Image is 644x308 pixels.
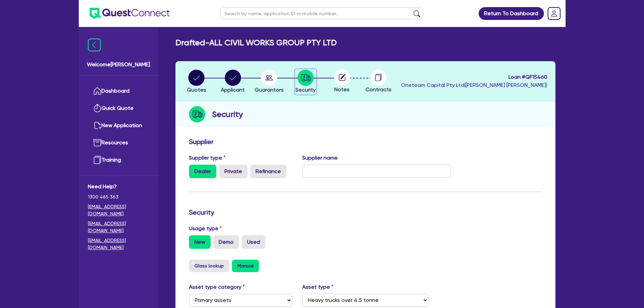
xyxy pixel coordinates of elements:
a: Resources [88,134,149,151]
h3: Supplier [189,138,542,146]
span: Applicant [221,87,245,93]
a: Dashboard [88,82,149,100]
label: Asset type category [189,283,245,291]
button: Applicant [220,69,245,94]
span: Notes [334,86,350,93]
label: Demo [213,235,239,249]
label: Supplier type [189,154,225,162]
label: Supplier name [302,154,338,162]
span: Welcome [PERSON_NAME] [87,61,150,69]
a: [EMAIL_ADDRESS][DOMAIN_NAME] [88,203,149,217]
button: Glass lookup [189,260,229,272]
img: new-application [93,121,101,129]
a: Return To Dashboard [479,7,544,20]
a: [EMAIL_ADDRESS][DOMAIN_NAME] [88,237,149,251]
span: Loan # QF15460 [401,73,547,81]
span: Need Help? [88,183,149,191]
a: [EMAIL_ADDRESS][DOMAIN_NAME] [88,220,149,234]
img: training [93,156,101,164]
label: Used [242,235,265,249]
label: Private [219,165,247,178]
a: Dropdown toggle [545,5,563,22]
label: New [189,235,211,249]
a: New Application [88,117,149,134]
input: Search by name, application ID or mobile number... [220,7,423,19]
img: icon-menu-close [88,39,101,51]
a: Training [88,151,149,169]
span: Guarantors [255,87,284,93]
button: Quotes [187,69,207,94]
span: Quotes [187,87,206,93]
button: Manual [232,260,259,272]
span: Oneteam Capital Pty Ltd ( [PERSON_NAME] [PERSON_NAME] ) [401,82,547,88]
button: Guarantors [254,69,284,94]
img: quick-quote [93,104,101,112]
span: Contracts [365,86,391,93]
h2: Drafted - ALL CIVIL WORKS GROUP PTY LTD [175,38,337,48]
img: step-icon [189,106,205,122]
label: Dealer [189,165,216,178]
a: Quick Quote [88,100,149,117]
span: 1300 465 363 [88,193,149,200]
label: Refinance [250,165,286,178]
h3: Security [189,208,542,216]
img: resources [93,139,101,147]
label: Asset type [302,283,333,291]
img: quest-connect-logo-blue [90,8,170,19]
button: Security [295,69,316,94]
h2: Security [212,108,243,120]
span: Security [295,87,316,93]
label: Usage type [189,224,222,233]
